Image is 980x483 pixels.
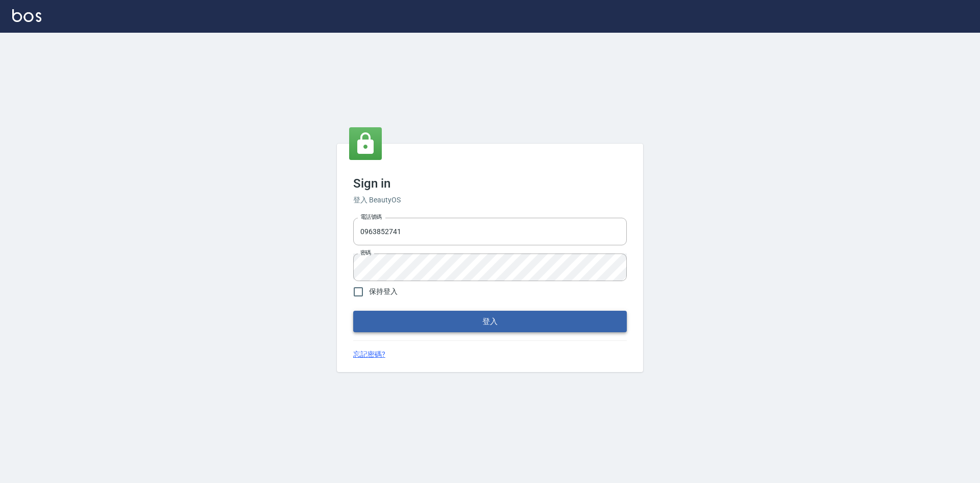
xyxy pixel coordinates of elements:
label: 密碼 [360,249,371,257]
img: Logo [12,9,41,22]
span: 保持登入 [369,286,398,297]
h6: 登入 BeautyOS [353,195,627,205]
h3: Sign in [353,176,627,191]
a: 忘記密碼? [353,349,385,360]
label: 電話號碼 [360,213,382,221]
button: 登入 [353,311,627,332]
